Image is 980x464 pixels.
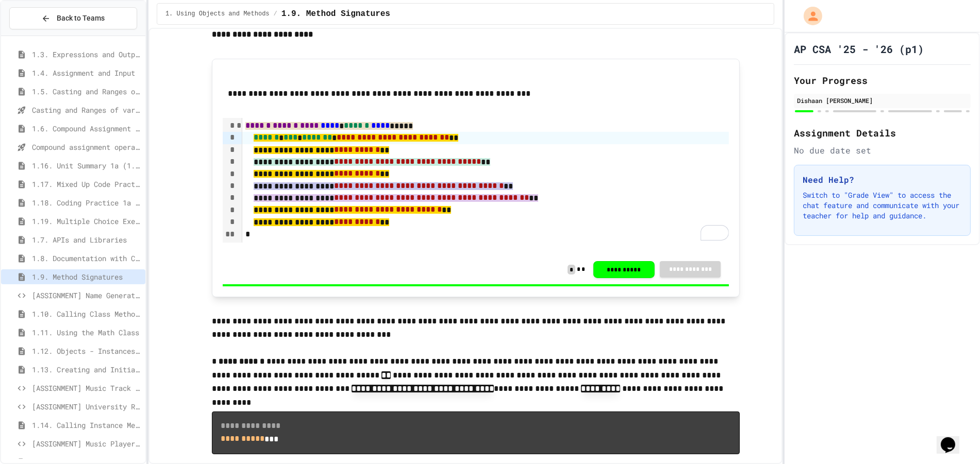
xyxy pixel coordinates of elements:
span: [ASSIGNMENT] Music Track Creator (LO4) [32,383,141,393]
h1: AP CSA '25 - '26 (p1) [794,42,924,56]
span: 1.9. Method Signatures [32,271,141,282]
span: 1.10. Calling Class Methods [32,308,141,319]
span: [ASSIGNMENT] Name Generator Tool (LO5) [32,290,141,301]
span: Compound assignment operators - Quiz [32,142,141,152]
span: 1.17. Mixed Up Code Practice 1.1-1.6 [32,179,141,190]
span: 1.5. Casting and Ranges of Values [32,86,141,97]
p: Switch to "Grade View" to access the chat feature and communicate with your teacher for help and ... [803,190,962,221]
span: 1.13. Creating and Initializing Objects: Constructors [32,364,141,375]
div: No due date set [794,144,971,157]
span: 1.19. Multiple Choice Exercises for Unit 1a (1.1-1.6) [32,216,141,227]
h2: Your Progress [794,73,971,88]
span: 1.11. Using the Math Class [32,327,141,338]
span: Casting and Ranges of variables - Quiz [32,105,141,115]
span: 1.6. Compound Assignment Operators [32,123,141,134]
span: 1.14. Calling Instance Methods [32,420,141,431]
span: 1.18. Coding Practice 1a (1.1-1.6) [32,197,141,208]
span: 1.16. Unit Summary 1a (1.1-1.6) [32,160,141,171]
span: 1.7. APIs and Libraries [32,234,141,245]
span: 1.8. Documentation with Comments and Preconditions [32,253,141,264]
span: 1. Using Objects and Methods [165,10,270,18]
span: / [274,10,277,18]
span: [ASSIGNMENT] Music Player Debugger (LO3) [32,438,141,449]
span: Back to Teams [57,13,105,24]
h3: Need Help? [803,174,962,186]
span: 1.3. Expressions and Output [New] [32,49,141,60]
span: [ASSIGNMENT] University Registration System (LO4) [32,401,141,412]
span: 1.4. Assignment and Input [32,67,141,78]
div: Dishaan [PERSON_NAME] [797,96,968,105]
div: My Account [793,4,825,28]
iframe: chat widget [937,423,970,454]
h2: Assignment Details [794,126,971,140]
div: To enrich screen reader interactions, please activate Accessibility in Grammarly extension settings [242,118,729,242]
span: 1.9. Method Signatures [281,8,390,20]
span: 1.12. Objects - Instances of Classes [32,346,141,356]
